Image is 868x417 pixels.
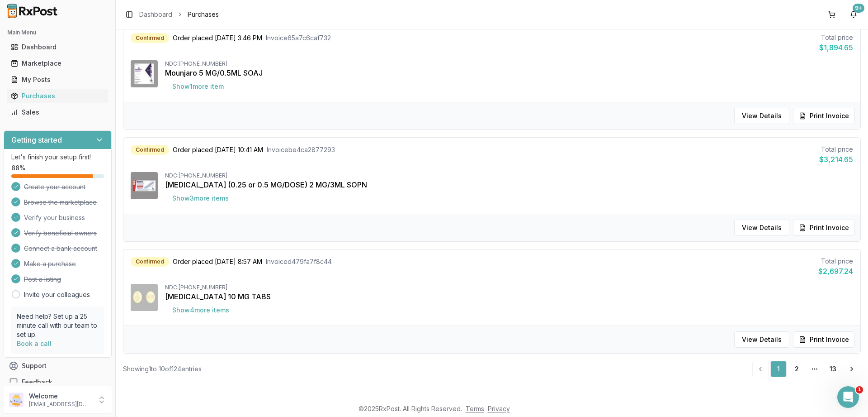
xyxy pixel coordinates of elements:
[7,239,174,303] div: Roxy says…
[266,257,332,266] span: Invoice d479fa7f8c44
[11,163,25,173] span: 88 %
[17,312,99,339] p: Need help? Set up a 25 minute call with our team to set up.
[24,229,97,238] span: Verify beneficial owners
[11,108,104,117] div: Sales
[14,297,21,304] button: Emoji picker
[44,5,61,11] h1: Roxy
[64,266,77,278] span: OK
[843,361,861,377] a: Go to next page
[488,405,510,412] a: Privacy
[818,257,853,266] div: Total price
[4,4,61,18] img: RxPost Logo
[7,159,148,187] div: Confirmed everything is going out [DATE] that has been pending
[11,134,62,145] h3: Getting started
[819,154,853,165] div: $3,214.65
[4,40,112,54] button: Dashboard
[770,361,787,377] a: 1
[818,266,853,277] div: $2,697.24
[139,10,172,19] a: Dashboard
[29,401,92,408] p: [EMAIL_ADDRESS][DOMAIN_NAME]
[4,72,112,87] button: My Posts
[165,78,231,95] button: Show1more item
[28,296,36,303] button: Gif picker
[11,75,104,84] div: My Posts
[131,145,169,155] div: Confirmed
[165,172,853,179] div: NDC: [PHONE_NUMBER]
[819,42,853,53] div: $1,894.65
[24,182,85,192] span: Create your account
[165,284,853,291] div: NDC: [PHONE_NUMBER]
[793,108,855,124] button: Print Invoice
[11,153,104,162] p: Let's finish your setup first!
[734,220,789,236] button: View Details
[8,278,173,293] textarea: Message…
[7,88,108,104] a: Purchases
[819,145,853,154] div: Total price
[131,172,158,199] img: Ozempic (0.25 or 0.5 MG/DOSE) 2 MG/3ML SOPN
[11,59,104,68] div: Marketplace
[107,266,119,278] span: Amazing
[17,249,124,259] div: Rate your conversation
[188,10,219,19] span: Purchases
[11,43,104,52] div: Dashboard
[466,405,484,412] a: Terms
[11,91,104,101] div: Purchases
[7,39,108,55] a: Dashboard
[788,361,805,377] a: 2
[856,386,863,393] span: 1
[793,331,855,348] button: Print Invoice
[165,179,853,190] div: [MEDICAL_DATA] (0.25 or 0.5 MG/DOSE) 2 MG/3ML SOPN
[43,266,56,278] span: Bad
[14,64,141,153] div: [MEDICAL_DATA] placed on 09/17 already contacted pharmacy. [MEDICAL_DATA] submitted on 09/18 they...
[6,4,23,21] button: go back
[165,67,853,78] div: Mounjaro 5 MG/0.5ML SOAJ
[9,393,24,407] img: User avatar
[123,364,202,374] div: Showing 1 to 10 of 124 entries
[267,145,335,154] span: Invoice be4ca2877293
[85,266,98,278] span: Great
[4,358,112,374] button: Support
[24,244,97,253] span: Connect a bank account
[734,331,789,348] button: View Details
[165,291,853,302] div: [MEDICAL_DATA] 10 MG TABS
[4,56,112,71] button: Marketplace
[734,108,789,124] button: View Details
[39,39,154,48] div: joined the conversation
[819,33,853,42] div: Total price
[27,39,36,48] img: Profile image for Manuel
[17,340,52,347] a: Book a call
[4,374,112,390] button: Feedback
[29,392,92,401] p: Welcome
[793,220,855,236] button: Print Invoice
[7,55,108,72] a: Marketplace
[39,40,90,47] b: [PERSON_NAME]
[24,290,90,299] a: Invite your colleagues
[165,60,853,67] div: NDC: [PHONE_NUMBER]
[131,60,158,87] img: Mounjaro 5 MG/0.5ML SOAJ
[7,159,174,195] div: Manuel says…
[131,284,158,311] img: Jardiance 10 MG TABS
[266,34,331,43] span: Invoice 65a7c6caf732
[7,72,108,88] a: My Posts
[7,58,174,159] div: Manuel says…
[7,104,108,120] a: Sales
[7,38,174,58] div: Manuel says…
[131,33,169,43] div: Confirmed
[14,164,141,182] div: Confirmed everything is going out [DATE] that has been pending
[837,386,859,408] iframe: Intercom live chat
[846,7,861,22] button: 9+
[24,275,61,284] span: Post a listing
[43,296,50,303] button: Upload attachment
[752,361,861,377] nav: pagination
[14,215,141,233] div: Help [PERSON_NAME] understand how they’re doing:
[24,213,85,222] span: Verify your business
[7,210,148,238] div: Help [PERSON_NAME] understand how they’re doing:
[22,266,34,278] span: Terrible
[173,34,262,43] span: Order placed [DATE] 3:46 PM
[44,11,113,20] p: The team can also help
[7,58,148,158] div: [MEDICAL_DATA] placed on 09/17 already contacted pharmacy. [MEDICAL_DATA] submitted on 09/18 they...
[22,378,52,387] span: Feedback
[131,257,169,267] div: Confirmed
[7,210,174,239] div: Roxy says…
